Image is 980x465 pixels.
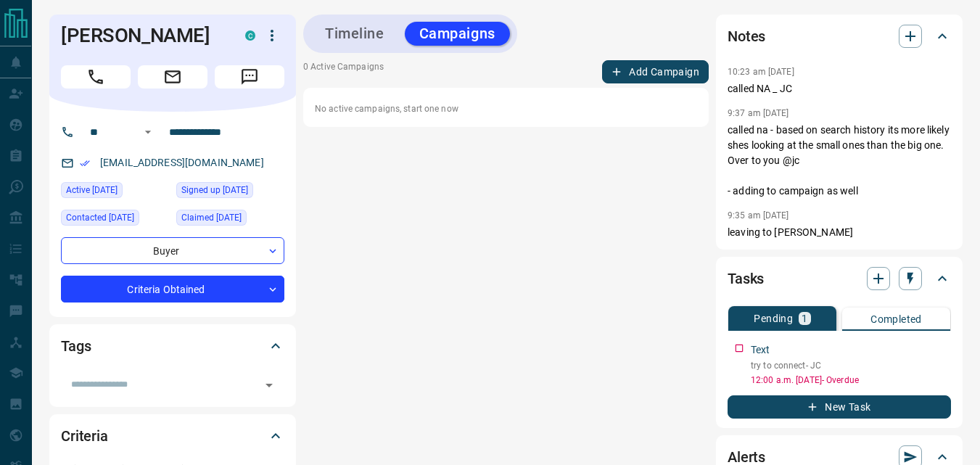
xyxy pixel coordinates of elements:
[728,19,951,54] div: Notes
[61,276,284,303] div: Criteria Obtained
[61,334,91,358] h2: Tags
[728,395,951,419] button: New Task
[728,225,951,240] p: leaving to [PERSON_NAME]
[310,22,399,46] button: Timeline
[602,60,709,83] button: Add Campaign
[728,210,789,221] p: 9:35 am [DATE]
[728,267,764,290] h2: Tasks
[728,261,951,296] div: Tasks
[80,158,90,168] svg: Email Verified
[61,182,169,202] div: Fri May 09 2025
[728,108,789,118] p: 9:37 am [DATE]
[215,65,284,89] span: Message
[176,182,284,202] div: Tue Apr 15 2025
[61,237,284,264] div: Buyer
[61,329,284,363] div: Tags
[870,314,922,324] p: Completed
[751,359,951,372] p: try to connect- JC
[728,123,951,199] p: called na - based on search history its more likely shes looking at the small ones than the big o...
[66,183,118,197] span: Active [DATE]
[139,123,157,141] button: Open
[751,342,770,358] p: Text
[751,374,951,387] p: 12:00 a.m. [DATE] - Overdue
[728,25,765,48] h2: Notes
[245,30,255,41] div: condos.ca
[181,210,242,225] span: Claimed [DATE]
[66,210,134,225] span: Contacted [DATE]
[61,419,284,453] div: Criteria
[405,22,510,46] button: Campaigns
[315,102,697,115] p: No active campaigns, start one now
[728,81,951,96] p: called NA _ JC
[61,210,169,230] div: Sat Apr 19 2025
[100,157,264,168] a: [EMAIL_ADDRESS][DOMAIN_NAME]
[728,67,794,77] p: 10:23 am [DATE]
[61,65,131,89] span: Call
[138,65,207,89] span: Email
[176,210,284,230] div: Tue Apr 15 2025
[61,424,108,448] h2: Criteria
[259,375,279,395] button: Open
[754,313,793,324] p: Pending
[61,24,223,47] h1: [PERSON_NAME]
[303,60,384,83] p: 0 Active Campaigns
[181,183,248,197] span: Signed up [DATE]
[802,313,807,324] p: 1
